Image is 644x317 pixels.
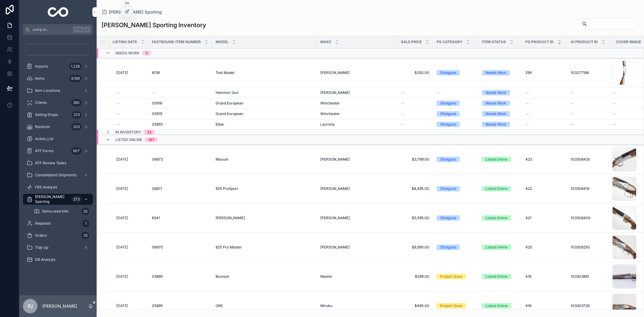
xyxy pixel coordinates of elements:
[437,40,463,44] span: PS Category
[525,70,532,75] span: 296
[401,70,429,75] a: $250.00
[116,216,128,220] p: [DATE]
[116,186,128,191] p: [DATE]
[23,73,93,84] a: Items8,169
[216,90,313,95] a: Hammer Gun
[525,122,563,127] a: --
[482,122,518,127] a: Needs Work
[116,101,120,106] span: --
[401,157,429,162] a: $3,799.00
[216,186,313,191] a: 825 ProSport
[401,101,429,106] a: --
[216,90,239,95] span: Hammer Gun
[525,101,529,106] span: --
[23,133,93,144] a: Action_List
[485,101,506,106] div: Needs Work
[116,70,128,75] p: [DATE]
[571,122,574,127] span: --
[571,157,590,162] span: 103308430
[482,40,506,44] span: Item Status
[72,111,82,118] div: 223
[485,70,506,75] div: Needs Work
[71,123,82,130] div: 203
[482,303,518,309] a: Listed Online
[571,101,574,106] span: --
[152,122,208,127] a: 05855
[23,24,93,35] button: Jump to...CtrlK
[216,40,229,44] span: Model
[440,101,456,106] div: Shotguns
[571,245,609,250] a: 103308250
[482,101,518,106] a: Needs Work
[320,303,332,308] span: Miroku
[35,233,47,238] span: Orders
[401,216,429,220] a: $5,595.00
[401,122,429,127] a: --
[23,109,93,120] a: Selling Shops223
[82,232,89,239] div: 33
[571,101,609,106] a: --
[152,216,160,220] span: 8341
[320,274,332,279] span: Master
[71,99,82,106] div: 380
[525,274,563,279] a: 419
[30,206,93,217] a: Items need Info32
[148,137,154,142] div: 197
[116,245,128,250] p: [DATE]
[35,194,69,204] span: [PERSON_NAME] Sporting
[35,245,48,250] span: Tidy Up
[152,245,208,250] a: 06870
[216,186,238,191] span: 825 ProSport
[320,245,394,250] a: [PERSON_NAME]
[23,85,93,96] a: Item Locations
[401,90,405,95] span: --
[116,245,145,250] a: [DATE]
[525,157,532,162] span: 423
[35,149,53,153] span: ATF Forms
[437,101,475,106] a: Shotguns
[216,122,313,127] a: Eibar
[401,245,429,250] a: $8,995.00
[35,221,51,226] span: Requests
[525,157,563,162] a: 423
[216,216,245,220] span: [PERSON_NAME]
[216,303,223,308] span: ORE
[401,303,429,308] a: $495.00
[571,40,598,44] span: GI Product ID
[525,274,531,279] span: 419
[320,111,340,116] span: Winchester
[152,186,162,191] span: 06871
[152,101,208,106] a: 05918
[437,303,475,309] a: Project Guns
[525,186,532,191] span: 422
[152,216,208,220] a: 8341
[152,111,208,116] a: 05919
[437,111,475,117] a: Shotguns
[35,112,58,117] span: Selling Shops
[115,51,139,56] span: Needs Work
[152,157,208,162] a: 06873
[19,35,97,273] div: scrollable content
[116,186,145,191] a: [DATE]
[437,70,475,75] a: Shotguns
[23,170,93,181] a: Consolidated Shipments
[485,186,508,191] div: Listed Online
[216,122,224,127] span: Eibar
[152,111,162,116] span: 05919
[401,122,405,127] span: --
[116,303,145,308] a: [DATE]
[116,216,145,220] a: [DATE]
[525,122,529,127] span: --
[401,90,429,95] a: --
[482,245,518,250] a: Listed Online
[69,75,82,82] div: 8,169
[437,90,440,95] span: --
[320,40,331,44] span: Make
[82,220,89,227] div: 1
[116,157,128,162] p: [DATE]
[35,76,44,81] span: Items
[437,215,475,221] a: Shotguns
[42,209,68,214] span: Items need Info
